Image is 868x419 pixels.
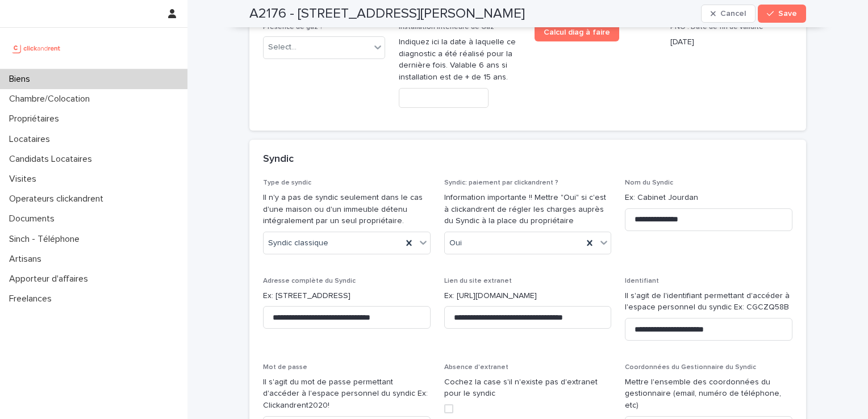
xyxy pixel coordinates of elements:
button: Cancel [701,5,756,23]
p: Cochez la case s'il n'existe pas d'extranet pour le syndic [444,376,612,400]
h2: Syndic [263,153,294,166]
p: Ex: [URL][DOMAIN_NAME] [444,290,612,302]
p: Operateurs clickandrent [5,194,112,204]
a: Calcul diag à faire [535,23,619,41]
img: UCB0brd3T0yccxBKYDjQ [9,37,64,60]
span: Type de syndic [263,179,311,186]
p: Il s'agit de l'identifiant permettant d'accéder à l'espace personnel du syndic Ex: CGCZQ58B [625,290,792,314]
p: Chambre/Colocation [5,94,99,104]
span: Installation intérieure de Gaz [399,24,494,31]
p: Biens [5,74,39,85]
span: Oui [449,237,462,249]
span: Save [778,10,797,18]
p: Documents [5,213,64,224]
p: Sinch - Téléphone [5,234,89,245]
h2: A2176 - [STREET_ADDRESS][PERSON_NAME] [249,6,525,22]
button: Save [758,5,806,23]
span: Identifiant [625,278,659,284]
p: Visites [5,174,45,185]
span: Présence de gaz ? [263,24,323,31]
p: Il s'agit du mot de passe permettant d'accéder à l'espace personnel du syndic Ex: Clickandrent2020! [263,376,431,412]
span: Absence d'extranet [444,364,508,371]
p: Indiquez ici la date à laquelle ce diagnostic a été réalisé pour la dernière fois. Valable 6 ans ... [399,36,521,83]
p: Locataires [5,134,59,145]
span: PNO : Date de fin de validité [670,24,763,31]
span: Cancel [720,10,746,18]
div: Select... [268,41,297,53]
p: Il n'y a pas de syndic seulement dans le cas d'une maison ou d'un immeuble détenu intégralement p... [263,192,431,227]
p: Candidats Locataires [5,154,101,165]
span: Syndic classique [268,237,328,249]
p: Propriétaires [5,114,68,124]
p: Ex: [STREET_ADDRESS] [263,290,431,302]
p: Ex: Cabinet Jourdan [625,192,792,204]
p: Apporteur d'affaires [5,274,97,284]
p: Artisans [5,254,51,265]
p: Mettre l'ensemble des coordonnées du gestionnaire (email, numéro de téléphone, etc) [625,376,792,412]
span: Syndic: paiement par clickandrent ? [444,179,558,186]
p: [DATE] [670,36,792,48]
span: Coordonnées du Gestionnaire du Syndic [625,364,756,371]
p: Freelances [5,294,61,304]
span: Calcul diag à faire [544,28,610,36]
p: Information importante !! Mettre "Oui" si c'est à clickandrent de régler les charges auprès du Sy... [444,192,612,227]
span: Adresse complète du Syndic [263,278,356,284]
span: Lien du site extranet [444,278,512,284]
span: Mot de passe [263,364,307,371]
span: Nom du Syndic [625,179,673,186]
